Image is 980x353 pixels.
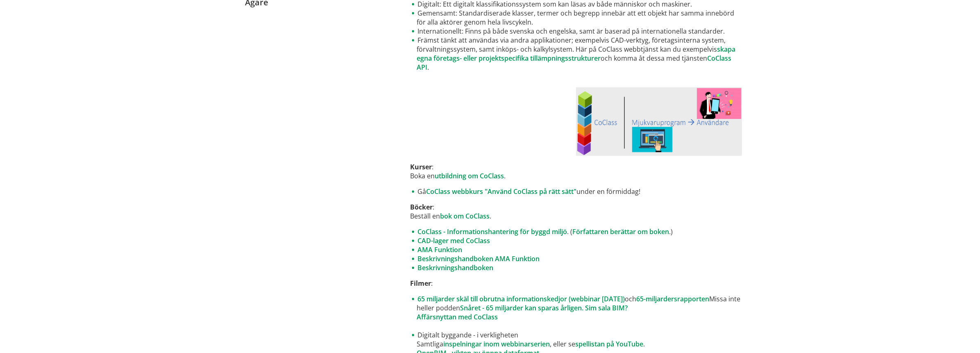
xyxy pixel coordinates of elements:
[410,27,742,36] li: Internationellt: Finns på både svenska och engelska, samt är baserad på internationella standarder.
[417,236,490,245] a: CAD-lager med CoClass
[410,294,742,330] li: och Missa inte heller podden
[410,203,742,221] p: : Beställ en .
[410,9,742,27] li: Gemensamt: Standardiserade klasser, termer och begrepp innebär att ett objekt har samma innebörd ...
[417,254,540,263] a: Beskrivningshandboken AMA Funktion
[417,54,731,72] a: CoClass API
[410,227,742,236] li: . ( .)
[443,339,550,348] a: inspelningar inom webbinarserien
[440,212,490,221] a: bok om CoClass
[410,162,742,180] p: : Boka en .
[426,187,576,196] a: CoClass webbkurs "Använd CoClass på rätt sätt"
[417,294,625,303] a: 65 miljarder skäl till obrutna informationskedjor (webbinar [DATE])
[576,87,742,156] a: Läs mer om CoClass i mjukvaror
[572,227,669,236] a: Författaren berättar om boken
[410,36,742,72] li: Främst tänkt att användas via andra applikationer; exempelvis CAD-verktyg, företagsinterna system...
[576,87,742,156] img: CoClasslegohink-mjukvara-anvndare.JPG
[417,245,462,254] a: AMA Funktion
[410,279,742,288] p: :
[417,45,735,63] a: skapa egna företags- eller projektspecifika tillämpningsstrukturer
[410,162,432,171] strong: Kurser
[417,263,493,272] a: Beskrivningshandboken
[417,227,567,236] a: CoClass - Informationshantering för byggd miljö
[636,294,709,303] a: 65-miljardersrapporten
[410,187,742,196] li: Gå under en förmiddag!
[417,312,498,321] a: Affärsnyttan med CoClass
[435,171,504,180] a: utbildning om CoClass
[460,303,628,312] a: Snåret - 65 miljarder kan sparas årligen. Sim sala BIM?
[575,339,643,348] a: spellistan på YouTube
[410,203,433,212] strong: Böcker
[410,279,431,288] strong: Filmer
